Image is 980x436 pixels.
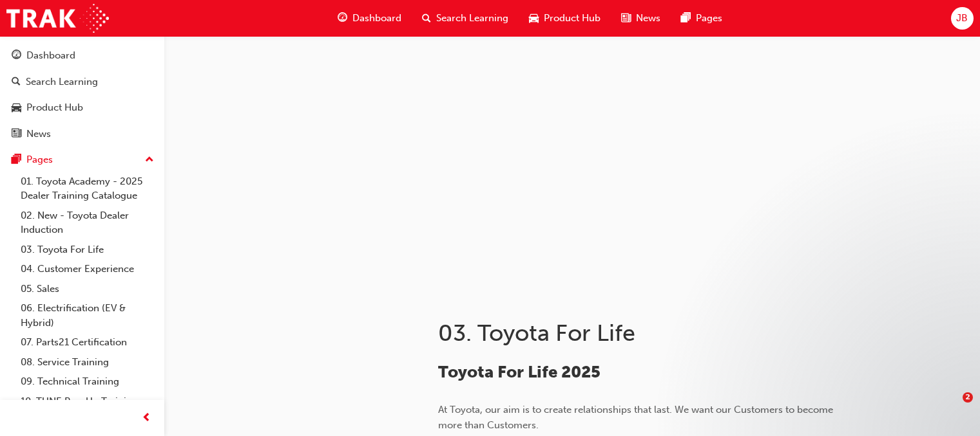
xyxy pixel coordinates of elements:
div: Pages [26,152,53,167]
span: prev-icon [142,410,151,426]
span: car-icon [529,10,539,26]
button: Pages [5,148,159,172]
span: pages-icon [681,10,691,26]
span: At Toyota, our aim is to create relationships that last. We want our Customers to become more tha... [438,404,836,431]
iframe: Intercom live chat [936,392,967,423]
span: up-icon [145,152,154,168]
span: search-icon [422,10,431,26]
span: Pages [696,11,722,26]
span: news-icon [12,129,21,140]
a: car-iconProduct Hub [519,5,611,32]
span: search-icon [12,77,21,88]
a: 03. Toyota For Life [15,240,159,260]
span: Dashboard [352,11,401,26]
span: JB [956,11,968,26]
span: news-icon [621,10,631,26]
span: guage-icon [338,10,347,26]
span: Toyota For Life 2025 [438,362,600,382]
a: 02. New - Toyota Dealer Induction [15,206,159,240]
a: Search Learning [5,70,159,94]
span: pages-icon [12,154,21,166]
a: 05. Sales [15,279,159,299]
button: DashboardSearch LearningProduct HubNews [5,41,159,148]
a: 10. TUNE Rev-Up Training [15,392,159,412]
a: 07. Parts21 Certification [15,332,159,352]
a: 04. Customer Experience [15,259,159,279]
button: JB [951,7,974,30]
span: guage-icon [12,50,21,62]
a: 09. Technical Training [15,372,159,392]
span: Product Hub [544,11,600,26]
div: News [26,127,51,141]
div: Search Learning [26,75,98,89]
span: Search Learning [436,11,508,26]
a: news-iconNews [611,5,671,32]
a: News [5,122,159,146]
a: Product Hub [5,96,159,120]
a: guage-iconDashboard [327,5,412,32]
h1: 03. Toyota For Life [438,319,861,347]
div: Dashboard [26,48,75,63]
div: Product Hub [26,100,83,115]
a: search-iconSearch Learning [412,5,519,32]
a: 06. Electrification (EV & Hybrid) [15,298,159,332]
span: 2 [963,392,973,403]
a: 01. Toyota Academy - 2025 Dealer Training Catalogue [15,172,159,206]
a: Dashboard [5,44,159,68]
a: 08. Service Training [15,352,159,372]
img: Trak [6,4,109,33]
span: News [636,11,660,26]
a: pages-iconPages [671,5,733,32]
span: car-icon [12,102,21,114]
